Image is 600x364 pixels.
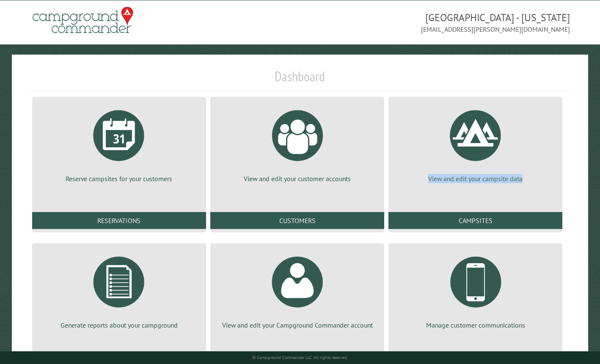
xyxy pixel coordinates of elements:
[399,174,552,183] p: View and edit your campsite data
[252,355,348,360] small: © Campground Commander LLC. All rights reserved.
[300,11,570,34] span: [GEOGRAPHIC_DATA] - [US_STATE] [EMAIL_ADDRESS][PERSON_NAME][DOMAIN_NAME]
[399,250,552,330] a: Manage customer communications
[30,4,136,37] img: Campground Commander
[220,320,374,330] p: View and edit your Campground Commander account
[220,104,374,183] a: View and edit your customer accounts
[399,320,552,330] p: Manage customer communications
[42,104,196,183] a: Reserve campsites for your customers
[42,250,196,330] a: Generate reports about your campground
[42,174,196,183] p: Reserve campsites for your customers
[42,320,196,330] p: Generate reports about your campground
[32,212,206,229] a: Reservations
[220,174,374,183] p: View and edit your customer accounts
[30,68,570,91] h1: Dashboard
[220,250,374,330] a: View and edit your Campground Commander account
[388,212,562,229] a: Campsites
[210,212,384,229] a: Customers
[399,104,552,183] a: View and edit your campsite data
